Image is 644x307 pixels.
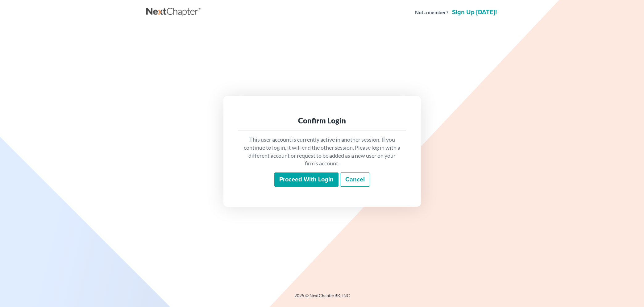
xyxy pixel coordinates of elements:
a: Sign up [DATE]! [451,9,498,15]
div: 2025 © NextChapterBK, INC [146,292,498,304]
div: Confirm Login [243,116,401,126]
input: Proceed with login [274,172,339,187]
strong: Not a member? [415,9,448,16]
p: This user account is currently active in another session. If you continue to log in, it will end ... [243,136,401,168]
a: Cancel [340,172,370,187]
